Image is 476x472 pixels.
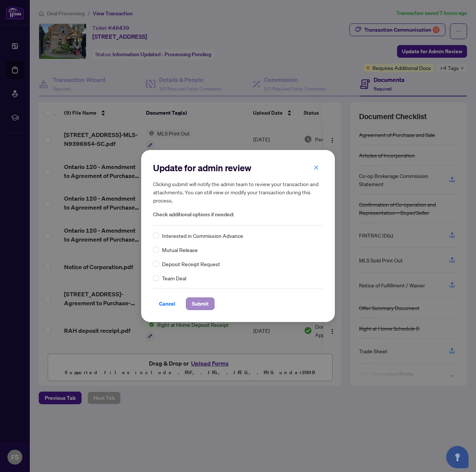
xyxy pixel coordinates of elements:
[186,297,215,310] button: Submit
[159,298,175,310] span: Cancel
[162,274,186,282] span: Team Deal
[153,297,181,310] button: Cancel
[314,165,319,170] span: close
[153,210,323,219] span: Check additional options if needed:
[162,246,198,254] span: Mutual Release
[153,162,323,174] h2: Update for admin review
[446,446,469,468] button: Open asap
[162,232,243,240] span: Interested in Commission Advance
[192,298,209,310] span: Submit
[153,180,323,204] h5: Clicking submit will notify the admin team to review your transaction and attachments. You can st...
[162,260,220,268] span: Deposit Receipt Request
